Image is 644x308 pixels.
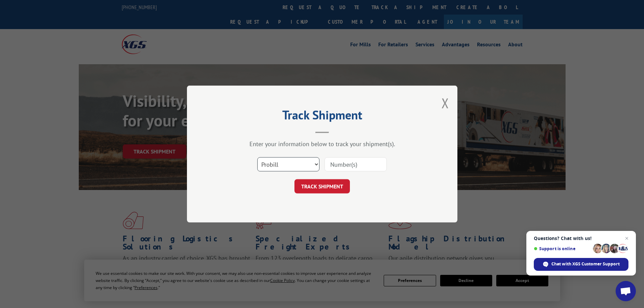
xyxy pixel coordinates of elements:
[221,140,424,148] div: Enter your information below to track your shipment(s).
[534,246,591,251] span: Support is online
[534,258,628,271] span: Chat with XGS Customer Support
[442,94,449,112] button: Close modal
[551,261,620,267] span: Chat with XGS Customer Support
[616,281,636,301] a: Open chat
[294,179,350,193] button: TRACK SHIPMENT
[325,157,387,171] input: Number(s)
[221,110,424,123] h2: Track Shipment
[534,236,628,241] span: Questions? Chat with us!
